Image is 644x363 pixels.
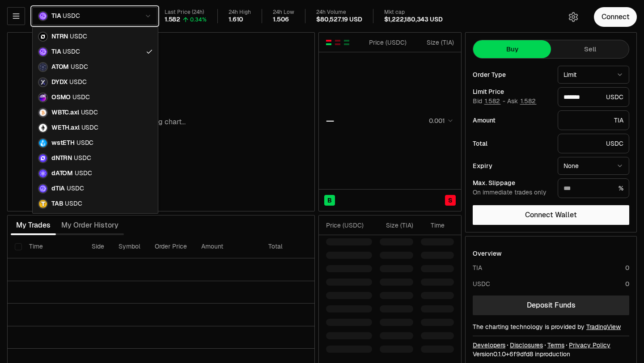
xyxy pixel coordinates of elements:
span: USDC [74,154,91,162]
span: ATOM [51,63,69,71]
span: USDC [65,200,82,208]
span: dNTRN [51,154,72,162]
img: ATOM Logo [39,63,47,71]
span: wstETH [51,139,75,147]
img: NTRN Logo [39,33,47,41]
span: USDC [71,63,88,71]
span: WETH.axl [51,124,80,132]
span: TAB [51,200,63,208]
span: USDC [63,48,80,56]
span: USDC [69,78,86,86]
img: wstETH Logo [39,139,47,147]
img: DYDX Logo [39,78,47,86]
span: USDC [72,93,89,101]
span: OSMO [51,93,71,101]
img: dTIA Logo [39,185,47,193]
img: OSMO Logo [39,93,47,101]
span: dTIA [51,185,65,193]
span: NTRN [51,33,68,41]
span: USDC [81,124,98,132]
img: TAB Logo [39,200,47,208]
span: USDC [81,109,98,117]
span: USDC [70,33,87,41]
img: WBTC.axl Logo [39,109,47,117]
img: TIA Logo [39,48,47,56]
span: USDC [67,185,84,193]
span: USDC [75,169,92,177]
img: WETH.axl Logo [39,124,47,132]
span: USDC [76,139,93,147]
img: dATOM Logo [39,169,47,177]
span: TIA [51,48,61,56]
span: DYDX [51,78,68,86]
span: WBTC.axl [51,109,79,117]
img: dNTRN Logo [39,154,47,162]
span: dATOM [51,169,73,177]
